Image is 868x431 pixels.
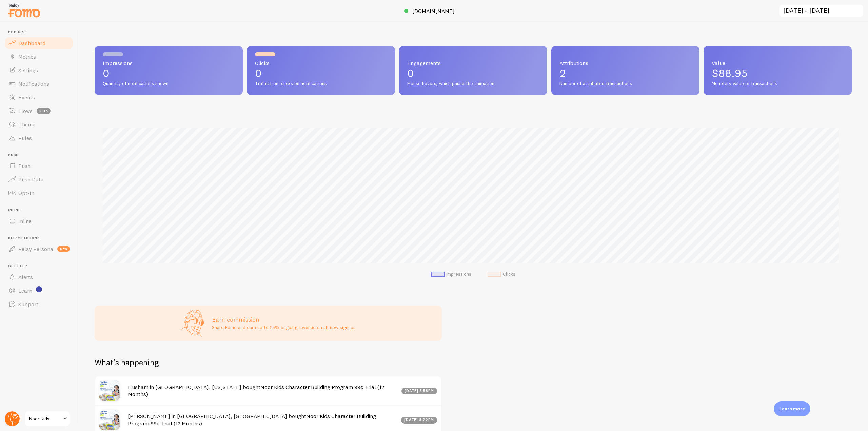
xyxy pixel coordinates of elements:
span: Alerts [18,274,33,280]
span: Mouse hovers, which pause the animation [407,81,539,87]
span: Value [712,60,844,66]
span: Support [18,301,38,308]
a: Inline [4,214,74,228]
h2: What's happening [95,357,159,368]
a: Settings [4,63,74,77]
span: Pop-ups [8,30,74,34]
span: Attributions [559,60,691,66]
p: 2 [559,68,691,79]
span: Relay Persona [18,246,53,252]
a: Dashboard [4,36,74,50]
span: Noor Kids [29,415,61,423]
p: 0 [407,68,539,79]
a: Metrics [4,50,74,63]
a: Noor Kids Character Building Program 99¢ Trial (12 Months) [128,413,376,427]
a: Notifications [4,77,74,91]
span: Inline [8,208,74,212]
a: Noor Kids [24,411,70,427]
div: [DATE] 5:22pm [401,417,437,424]
span: Engagements [407,60,539,66]
span: Clicks [255,60,387,66]
span: Push [8,153,74,157]
li: Clicks [488,271,515,277]
h4: [PERSON_NAME] in [GEOGRAPHIC_DATA], [GEOGRAPHIC_DATA] bought [128,413,397,427]
span: Learn [18,287,32,294]
p: Learn more [779,406,805,412]
span: Events [18,94,35,101]
h3: Earn commission [212,316,356,324]
div: Learn more [774,401,810,416]
span: Push [18,162,31,169]
span: new [57,246,70,252]
span: Traffic from clicks on notifications [255,81,387,87]
a: Push [4,159,74,173]
span: Push Data [18,176,44,183]
p: Share Fomo and earn up to 25% ongoing revenue on all new signups [212,324,356,331]
span: Impressions [103,60,235,66]
span: Quantity of notifications shown [103,81,235,87]
span: Metrics [18,53,36,60]
a: Noor Kids Character Building Program 99¢ Trial (12 Months) [128,384,384,397]
span: Relay Persona [8,236,74,240]
a: Alerts [4,270,74,284]
a: Push Data [4,173,74,186]
span: Theme [18,121,35,128]
span: Dashboard [18,40,45,46]
div: [DATE] 5:58pm [401,388,437,394]
a: Flows beta [4,104,74,118]
span: beta [37,108,51,114]
h4: Husham in [GEOGRAPHIC_DATA], [US_STATE] bought [128,384,397,397]
a: Events [4,91,74,104]
span: Get Help [8,264,74,268]
a: Learn [4,284,74,297]
span: Opt-In [18,190,34,196]
svg: <p>Watch New Feature Tutorials!</p> [36,286,42,292]
span: Notifications [18,80,49,87]
img: fomo-relay-logo-orange.svg [7,2,41,19]
span: Rules [18,135,32,141]
span: $88.95 [712,66,748,80]
a: Opt-In [4,186,74,200]
span: Number of attributed transactions [559,81,691,87]
p: 0 [255,68,387,79]
span: Flows [18,107,33,114]
a: Relay Persona new [4,242,74,256]
a: Theme [4,118,74,131]
li: Impressions [431,271,471,277]
span: Inline [18,218,32,224]
span: Monetary value of transactions [712,81,844,87]
span: Settings [18,67,38,74]
p: 0 [103,68,235,79]
a: Rules [4,131,74,145]
a: Support [4,297,74,311]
